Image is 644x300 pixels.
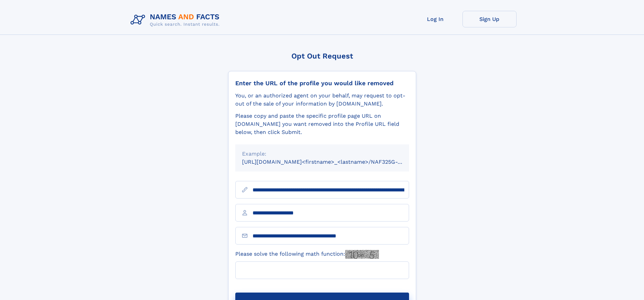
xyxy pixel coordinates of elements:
[228,52,416,60] div: Opt Out Request
[408,11,462,27] a: Log In
[235,112,409,136] div: Please copy and paste the specific profile page URL on [DOMAIN_NAME] you want removed into the Pr...
[235,92,409,108] div: You, or an authorized agent on your behalf, may request to opt-out of the sale of your informatio...
[235,250,379,259] label: Please solve the following math function:
[242,159,422,165] small: [URL][DOMAIN_NAME]<firstname>_<lastname>/NAF325G-xxxxxxxx
[235,79,409,87] div: Enter the URL of the profile you would like removed
[128,11,225,29] img: Logo Names and Facts
[462,11,517,27] a: Sign Up
[242,150,402,158] div: Example:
